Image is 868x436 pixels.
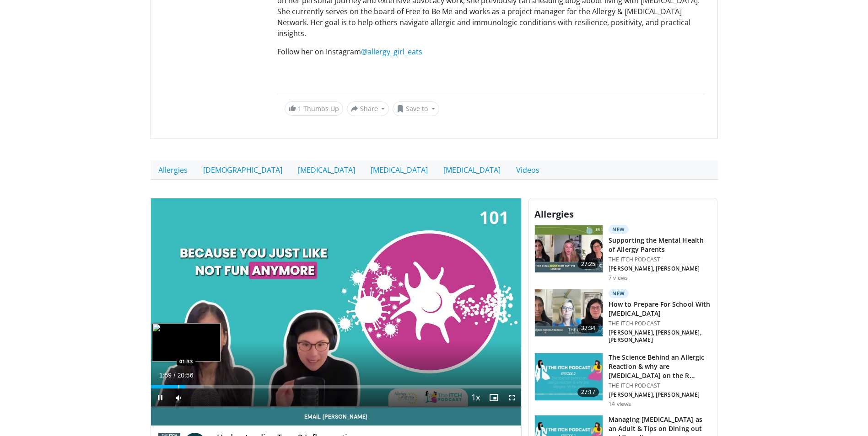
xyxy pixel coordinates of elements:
p: New [609,289,629,298]
button: Fullscreen [503,388,521,407]
a: [MEDICAL_DATA] [290,160,363,180]
p: 14 views [609,400,631,408]
button: Mute [169,388,188,407]
a: 27:17 The Science Behind an Allergic Reaction & why are [MEDICAL_DATA] on the R… THE ITCH PODCAST... [534,353,712,408]
p: [PERSON_NAME], [PERSON_NAME] [609,391,712,399]
img: 1c0b0e5f-04b7-41cb-a9ae-f4cd714360ca.150x105_q85_crop-smart_upscale.jpg [535,353,603,401]
a: Allergies [151,160,195,180]
h3: Supporting the Mental Health of Allergy Parents [609,236,712,254]
a: 27:25 New Supporting the Mental Health of Allergy Parents THE ITCH PODCAST [PERSON_NAME], [PERSON... [534,225,712,282]
h3: The Science Behind an Allergic Reaction & why are [MEDICAL_DATA] on the R… [609,353,712,380]
span: 20:56 [177,372,193,379]
span: Follow her on Instagram [277,47,361,57]
a: [MEDICAL_DATA] [363,160,436,180]
a: Videos [508,160,547,180]
p: THE ITCH PODCAST [609,256,712,263]
a: @allergy_girl_eats [361,47,422,57]
button: Share [347,101,389,116]
img: image.jpeg [152,323,221,362]
a: Email [PERSON_NAME] [151,407,522,425]
p: [PERSON_NAME], [PERSON_NAME] [609,265,712,272]
video-js: Video Player [151,198,522,407]
p: THE ITCH PODCAST [609,382,712,389]
p: [PERSON_NAME], [PERSON_NAME], [PERSON_NAME] [609,329,712,344]
a: [DEMOGRAPHIC_DATA] [195,160,290,180]
span: 27:17 [577,388,599,397]
span: / [174,372,176,379]
p: 7 views [609,274,628,282]
button: Pause [151,388,169,407]
h3: How to Prepare For School With [MEDICAL_DATA] [609,300,712,318]
span: 1:59 [159,372,172,379]
span: 37:34 [577,324,599,333]
a: [MEDICAL_DATA] [436,160,508,180]
div: Progress Bar [151,385,522,388]
span: 27:25 [577,260,599,269]
img: 9f50ea68-39e4-4e3c-a2f8-57a25ac70877.150x105_q85_crop-smart_upscale.jpg [535,289,603,337]
p: THE ITCH PODCAST [609,320,712,327]
button: Enable picture-in-picture mode [485,388,503,407]
a: 37:34 New How to Prepare For School With [MEDICAL_DATA] THE ITCH PODCAST [PERSON_NAME], [PERSON_N... [534,289,712,346]
a: 1 Thumbs Up [285,101,343,116]
img: 94825db1-bbcb-42a4-ab87-7b0d02f1d031.150x105_q85_crop-smart_upscale.jpg [535,225,603,273]
span: Allergies [534,208,574,220]
button: Playback Rate [466,388,485,407]
p: New [609,225,629,234]
button: Save to [393,101,439,116]
span: 1 [298,104,302,113]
